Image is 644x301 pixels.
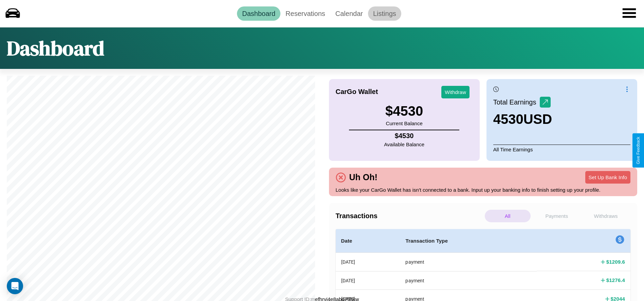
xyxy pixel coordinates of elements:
p: All [485,210,531,222]
p: Withdraws [583,210,629,222]
h3: $ 4530 [385,104,423,119]
p: Available Balance [384,140,424,149]
div: Open Intercom Messenger [7,278,23,294]
h4: Transactions [336,212,483,220]
h4: Date [341,237,395,245]
a: Calendar [330,6,368,21]
p: Looks like your CarGo Wallet has isn't connected to a bank. Input up your banking info to finish ... [336,185,631,194]
th: payment [400,271,537,289]
button: Withdraw [441,86,470,98]
h4: Uh Oh! [346,172,381,182]
p: Total Earnings [493,96,540,108]
th: [DATE] [336,271,400,289]
p: Payments [534,210,580,222]
h3: 4530 USD [493,112,552,127]
h4: CarGo Wallet [336,88,378,96]
div: Give Feedback [636,137,641,164]
h4: $ 1209.6 [606,258,625,265]
a: Reservations [280,6,330,21]
p: All Time Earnings [493,145,630,154]
h4: $ 4530 [384,132,424,140]
a: Dashboard [237,6,280,21]
h4: Transaction Type [405,237,531,245]
button: Set Up Bank Info [585,171,630,184]
h1: Dashboard [7,34,104,62]
th: payment [400,253,537,271]
th: [DATE] [336,253,400,271]
h4: $ 1276.4 [606,277,625,284]
a: Listings [368,6,401,21]
p: Current Balance [385,119,423,128]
